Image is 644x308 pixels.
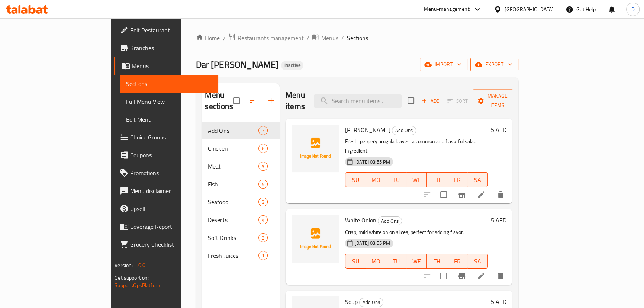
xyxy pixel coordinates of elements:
span: Menus [132,61,212,70]
span: FR [450,256,464,267]
span: MO [369,174,383,185]
span: 1.0.0 [134,260,146,270]
a: Branches [114,39,218,57]
div: Meat [208,162,258,171]
span: TU [389,256,403,267]
div: Add Ons [359,298,383,307]
span: Deserts [208,215,258,224]
span: Soft Drinks [208,233,258,242]
span: import [426,60,461,69]
span: Coupons [130,151,212,160]
span: D [631,5,634,13]
div: items [258,233,268,242]
h6: 5 AED [491,125,506,135]
span: Upsell [130,204,212,213]
span: WE [409,174,424,185]
span: Sections [126,79,212,88]
button: MO [366,254,386,269]
span: Soup [345,296,358,307]
span: TH [430,256,444,267]
div: items [258,144,268,153]
div: Add Ons7 [202,122,280,139]
span: TH [430,174,444,185]
span: Full Menu View [126,97,212,106]
div: items [258,215,268,224]
li: / [223,33,225,42]
span: [PERSON_NAME] [345,124,390,135]
h6: 5 AED [491,215,506,225]
span: Grocery Checklist [130,240,212,249]
div: Chicken6 [202,139,280,157]
span: Seafood [208,198,258,206]
button: SU [345,254,366,269]
a: Menus [312,33,338,43]
span: 1 [259,252,267,259]
button: delete [492,186,509,203]
li: / [306,33,309,42]
span: Edit Menu [126,115,212,124]
div: items [258,198,268,206]
a: Coupons [114,146,218,164]
a: Upsell [114,200,218,218]
span: Select to update [436,268,451,284]
button: WE [406,172,427,187]
div: Fresh Juices [208,251,258,260]
span: Coverage Report [130,222,212,231]
span: Version: [115,260,133,270]
span: Get support on: [115,273,149,283]
span: Edit Restaurant [130,26,212,35]
nav: Menu sections [202,119,280,267]
span: Menus [321,33,338,42]
button: export [470,58,518,71]
span: 2 [259,234,267,241]
button: WE [406,254,427,269]
button: MO [366,172,386,187]
div: items [258,126,268,135]
div: Add Ons [392,126,416,135]
div: Chicken [208,144,258,153]
div: Add Ons [208,126,258,135]
span: Promotions [130,169,212,177]
span: 6 [259,145,267,152]
a: Full Menu View [120,93,218,110]
button: import [420,58,467,71]
a: Edit Restaurant [114,21,218,39]
button: Add [419,95,442,107]
img: Jarjeer [292,125,339,172]
span: Select to update [436,187,451,202]
div: Inactive [281,61,303,70]
button: TH [427,172,447,187]
a: Edit menu item [477,272,486,280]
input: search [314,94,402,108]
div: Meat9 [202,157,280,175]
nav: breadcrumb [196,33,518,43]
h2: Menu sections [205,90,233,112]
h2: Menu items [286,90,305,112]
span: 3 [259,199,267,206]
div: Fish5 [202,175,280,193]
div: items [258,251,268,260]
a: Coverage Report [114,218,218,235]
button: TU [386,172,406,187]
span: Sections [347,33,368,42]
span: Add Ons [360,298,383,307]
a: Edit Menu [120,110,218,128]
a: Choice Groups [114,128,218,146]
span: White Onion [345,215,376,226]
div: Deserts4 [202,211,280,229]
span: SA [470,174,485,185]
span: [DATE] 03:55 PM [352,240,393,247]
button: SA [467,172,488,187]
a: Menu disclaimer [114,182,218,200]
h6: 5 AED [491,296,506,307]
span: Sort sections [244,92,262,110]
button: Manage items [473,89,522,112]
div: Fish [208,180,258,189]
span: 4 [259,216,267,224]
button: Branch-specific-item [453,267,471,285]
span: 7 [259,127,267,134]
span: Add Ons [392,126,416,135]
button: delete [492,267,509,285]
